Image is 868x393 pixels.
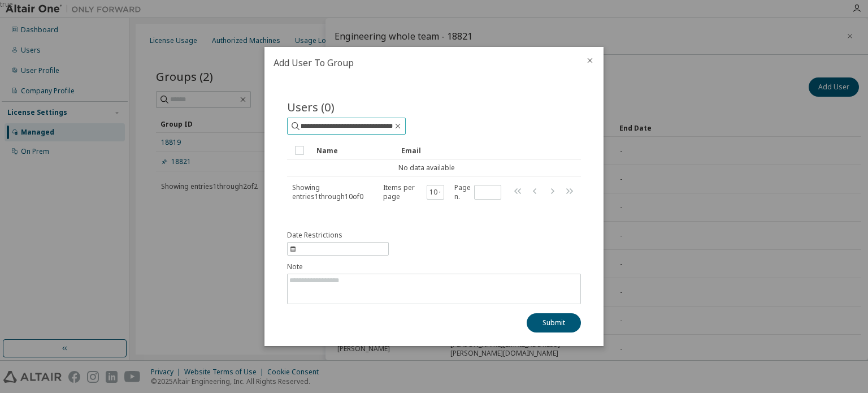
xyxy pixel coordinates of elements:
[316,141,392,159] div: Name
[401,141,562,159] div: Email
[287,231,342,240] span: Date Restrictions
[287,99,335,115] span: Users (0)
[527,313,581,332] button: Submit
[454,183,501,201] span: Page n.
[292,183,363,201] span: Showing entries 1 through 10 of 0
[264,47,576,79] h2: Add User To Group
[287,231,389,256] button: information
[585,56,594,65] button: close
[383,183,444,201] span: Items per page
[287,262,581,271] label: Note
[287,159,566,176] td: No data available
[429,188,441,197] button: 10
